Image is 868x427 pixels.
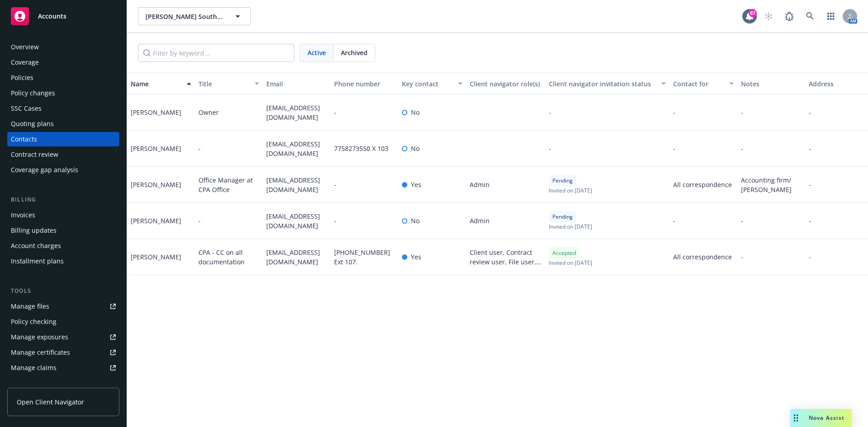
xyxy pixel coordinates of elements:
[741,175,802,194] span: Accounting firm/ [PERSON_NAME]
[402,79,453,89] div: Key contact
[127,73,195,94] button: Name
[11,101,42,116] div: SSC Cases
[11,40,39,54] div: Overview
[552,177,573,185] span: Pending
[7,101,119,116] a: SSC Cases
[7,86,119,100] a: Policy changes
[7,70,119,85] a: Policies
[809,216,811,225] span: -
[138,44,294,62] input: Filter by keyword...
[7,117,119,131] a: Quoting plans
[549,223,592,230] span: Invited on [DATE]
[11,117,54,131] div: Quoting plans
[11,361,57,375] div: Manage claims
[801,7,819,25] a: Search
[673,79,724,89] div: Contact for
[7,330,119,344] a: Manage exposures
[266,248,327,267] span: [EMAIL_ADDRESS][DOMAIN_NAME]
[673,252,734,262] span: All correspondence
[466,73,545,94] button: Client navigator role(s)
[809,144,811,153] span: -
[7,208,119,222] a: Invoices
[11,86,55,100] div: Policy changes
[411,180,421,189] span: Yes
[334,144,388,153] span: 7758273550 X 103
[7,314,119,329] a: Policy checking
[131,180,181,189] div: [PERSON_NAME]
[411,144,420,153] span: No
[549,108,551,117] span: -
[749,9,757,17] div: 87
[741,252,743,262] span: -
[330,73,398,94] button: Phone number
[552,249,576,257] span: Accepted
[131,252,181,262] div: [PERSON_NAME]
[307,48,326,57] span: Active
[411,252,421,262] span: Yes
[809,108,811,117] span: -
[809,414,844,422] span: Nova Assist
[334,180,336,189] span: -
[7,376,119,390] a: Manage BORs
[790,409,852,427] button: Nova Assist
[673,180,734,189] span: All correspondence
[7,254,119,268] a: Installment plans
[11,330,68,344] div: Manage exposures
[470,79,542,89] div: Client navigator role(s)
[341,48,368,57] span: Archived
[11,345,70,360] div: Manage certificates
[7,40,119,54] a: Overview
[759,7,778,25] a: Start snowing
[398,73,466,94] button: Key contact
[11,55,39,70] div: Coverage
[809,252,811,262] span: -
[266,211,327,230] span: [EMAIL_ADDRESS][DOMAIN_NAME]
[11,147,58,162] div: Contract review
[38,13,66,20] span: Accounts
[741,108,743,117] span: -
[334,248,395,267] span: [PHONE_NUMBER] Ext 107.
[198,248,259,267] span: CPA - CC on all documentation
[334,216,336,225] span: -
[11,299,49,314] div: Manage files
[549,187,592,194] span: Invited on [DATE]
[552,213,573,221] span: Pending
[131,108,181,117] div: [PERSON_NAME]
[470,180,490,189] span: Admin
[7,223,119,238] a: Billing updates
[7,132,119,146] a: Contacts
[266,139,327,158] span: [EMAIL_ADDRESS][DOMAIN_NAME]
[198,79,249,89] div: Title
[7,147,119,162] a: Contract review
[411,216,420,225] span: No
[411,108,420,117] span: No
[198,216,201,225] span: -
[11,239,61,253] div: Account charges
[7,163,119,177] a: Coverage gap analysis
[11,314,57,329] div: Policy checking
[470,248,542,267] div: Client user, Contract review user, File user, Certificate user, Policy user, Billing user, Exposu...
[549,144,551,153] span: -
[7,239,119,253] a: Account charges
[11,376,53,390] div: Manage BORs
[7,299,119,314] a: Manage files
[7,345,119,360] a: Manage certificates
[146,12,224,21] span: [PERSON_NAME] South Real Estate Company
[266,103,327,122] span: [EMAIL_ADDRESS][DOMAIN_NAME]
[673,144,675,153] span: -
[822,7,840,25] a: Switch app
[470,216,490,225] span: Admin
[741,144,743,153] span: -
[741,79,802,89] div: Notes
[11,223,57,238] div: Billing updates
[266,79,327,89] div: Email
[670,73,737,94] button: Contact for
[138,7,251,25] button: [PERSON_NAME] South Real Estate Company
[780,7,798,25] a: Report a Bug
[131,79,181,89] div: Name
[11,208,35,222] div: Invoices
[263,73,330,94] button: Email
[673,108,675,117] span: -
